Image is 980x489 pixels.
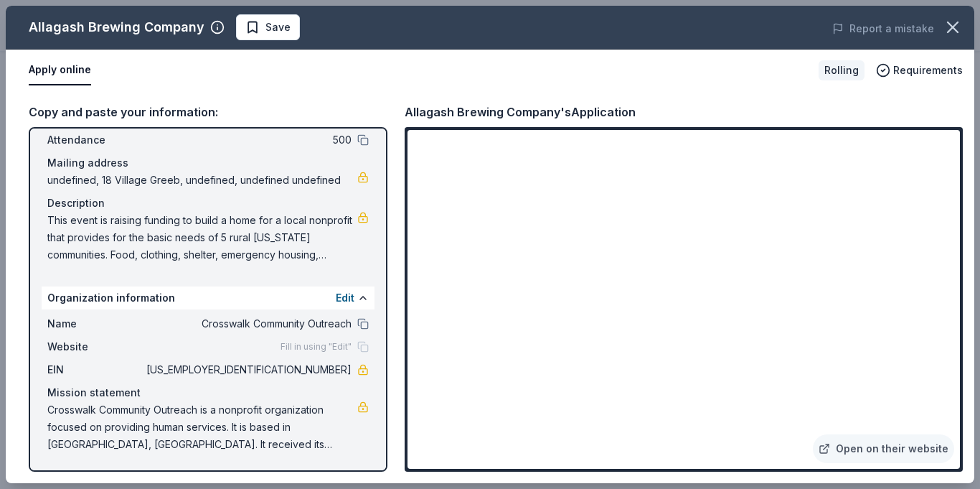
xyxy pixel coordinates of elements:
[405,103,636,121] div: Allagash Brewing Company's Application
[893,62,963,79] span: Requirements
[47,131,143,149] span: Attendance
[281,341,352,353] span: Fill in using "Edit"
[143,361,352,378] span: [US_EMPLOYER_IDENTIFICATION_NUMBER]
[336,289,354,307] button: Edit
[236,14,300,40] button: Save
[47,195,369,212] div: Description
[47,154,369,172] div: Mailing address
[876,62,963,79] button: Requirements
[47,172,357,189] span: undefined, 18 Village Greeb, undefined, undefined undefined
[832,20,934,37] button: Report a mistake
[47,401,357,453] span: Crosswalk Community Outreach is a nonprofit organization focused on providing human services. It ...
[265,19,291,36] span: Save
[29,55,91,85] button: Apply online
[42,287,374,309] div: Organization information
[29,103,387,121] div: Copy and paste your information:
[143,315,352,332] span: Crosswalk Community Outreach
[813,434,954,463] a: Open on their website
[29,16,204,39] div: Allagash Brewing Company
[47,315,143,332] span: Name
[47,384,369,401] div: Mission statement
[47,361,143,378] span: EIN
[819,60,864,80] div: Rolling
[47,212,357,264] span: This event is raising funding to build a home for a local nonprofit that provides for the basic n...
[143,131,352,149] span: 500
[47,338,143,355] span: Website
